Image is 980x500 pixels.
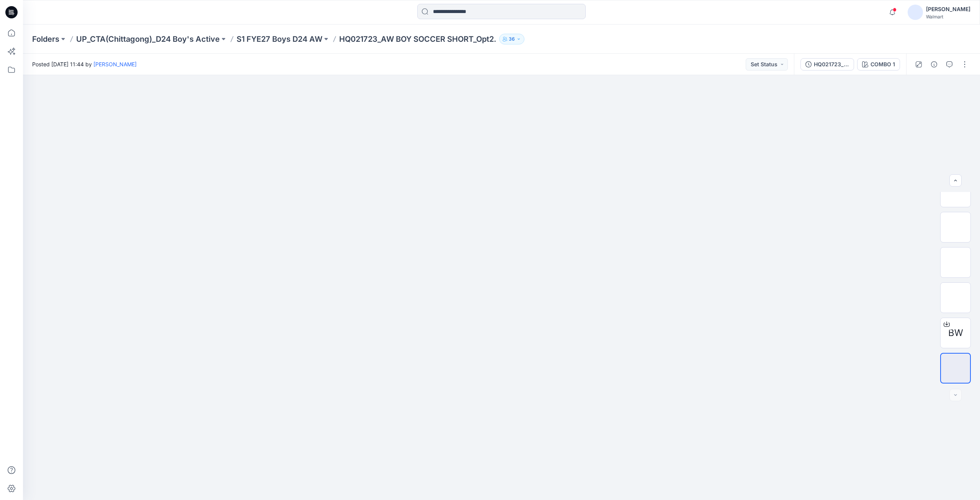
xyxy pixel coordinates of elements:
[76,34,220,44] a: UP_CTA(Chittagong)_D24 Boy's Active
[948,326,963,340] span: BW
[509,35,515,43] p: 36
[32,34,59,44] a: Folders
[32,60,137,68] span: Posted [DATE] 11:44 by
[499,34,524,44] button: 36
[908,5,923,20] img: avatar
[926,5,970,14] div: [PERSON_NAME]
[871,60,895,69] div: COMBO 1
[814,60,849,69] div: HQ021723_AW BOY SOCCER SHORT 2
[237,34,322,44] a: S1 FYE27 Boys D24 AW
[928,58,940,70] button: Details
[800,58,854,70] button: HQ021723_AW BOY SOCCER SHORT 2
[93,61,137,67] a: [PERSON_NAME]
[857,58,900,70] button: COMBO 1
[926,14,970,20] div: Walmart
[339,34,496,44] p: HQ021723_AW BOY SOCCER SHORT_Opt2.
